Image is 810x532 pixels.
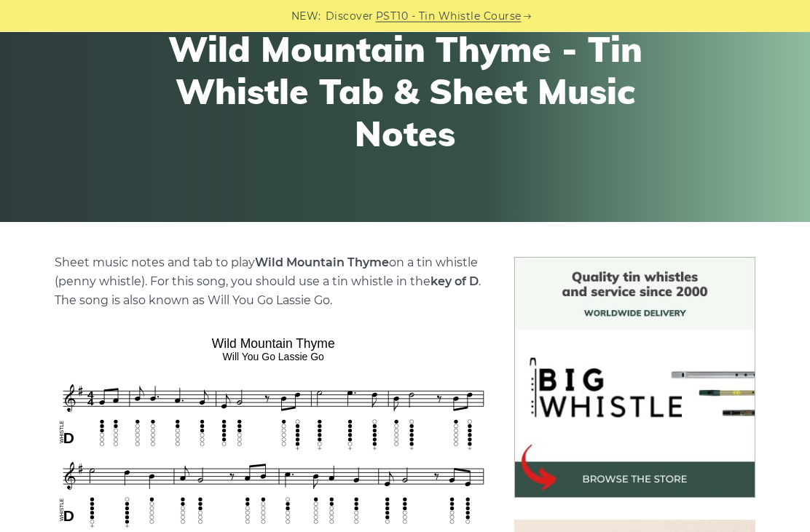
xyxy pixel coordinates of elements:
[55,254,492,311] p: Sheet music notes and tab to play on a tin whistle (penny whistle). For this song, you should use...
[376,8,522,25] a: PST10 - Tin Whistle Course
[430,275,479,289] strong: key of D
[326,8,374,25] span: Discover
[514,258,755,499] img: BigWhistle Tin Whistle Store
[255,256,389,270] strong: Wild Mountain Thyme
[137,29,673,155] h1: Wild Mountain Thyme - Tin Whistle Tab & Sheet Music Notes
[291,8,321,25] span: NEW:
